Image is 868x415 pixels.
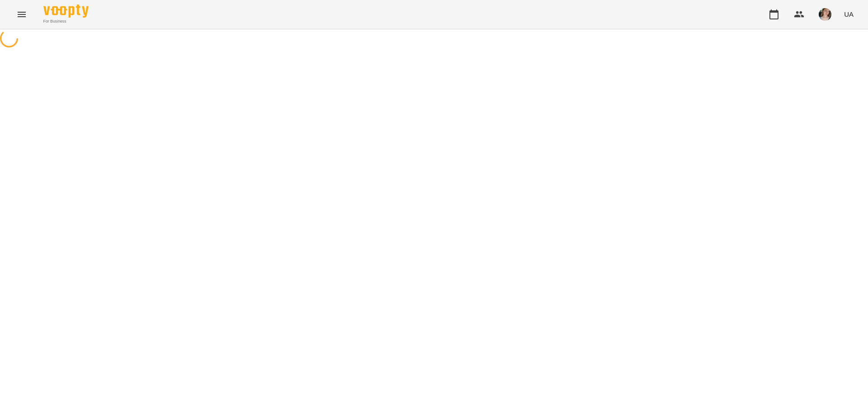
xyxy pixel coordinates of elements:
img: 6afb9eb6cc617cb6866001ac461bd93f.JPG [819,8,831,21]
img: Voopty Logo [43,5,89,18]
button: Menu [11,4,33,25]
span: For Business [43,19,89,24]
button: UA [840,6,857,23]
span: UA [844,9,854,19]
